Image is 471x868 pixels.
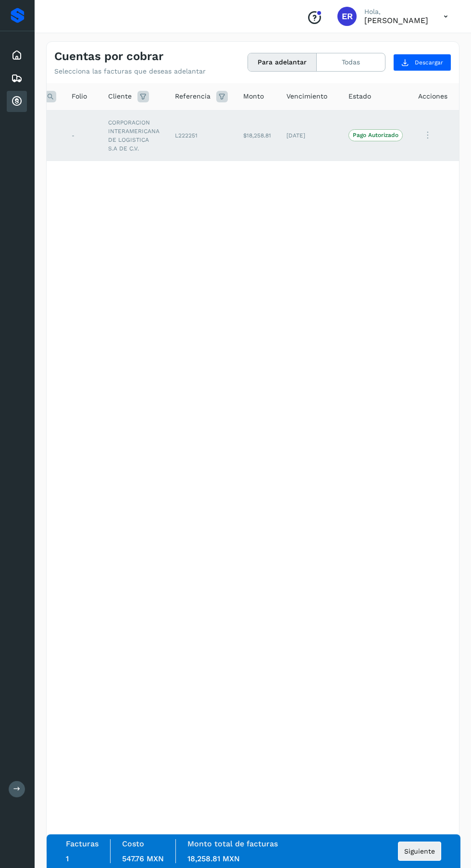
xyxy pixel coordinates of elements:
td: [DATE] [279,110,341,161]
label: Facturas [66,839,99,848]
button: Descargar [393,54,451,71]
td: - [64,110,100,161]
span: Vencimiento [286,91,327,101]
p: Selecciona las facturas que deseas adelantar [54,67,206,75]
label: Monto total de facturas [187,839,278,848]
button: Para adelantar [248,53,317,71]
p: Pago Autorizado [353,132,398,138]
div: Cuentas por cobrar [7,91,27,112]
span: Estado [348,91,371,101]
span: Acciones [418,91,447,101]
p: Hola, [364,8,428,16]
p: Eduardo Reyes González [364,16,428,25]
span: Cliente [108,91,132,101]
span: Folio [72,91,87,101]
span: 547.76 MXN [122,854,164,863]
span: 1 [66,854,69,863]
span: Monto [243,91,264,101]
button: Siguiente [398,842,441,861]
span: Referencia [175,91,211,101]
div: Embarques [7,68,27,89]
span: Siguiente [404,848,435,855]
td: L222251 [167,110,235,161]
label: Costo [122,839,144,848]
div: Inicio [7,45,27,66]
td: $18,258.81 [235,110,279,161]
h4: Cuentas por cobrar [54,50,163,63]
span: Descargar [415,58,443,67]
span: 18,258.81 MXN [187,854,240,863]
button: Todas [317,53,385,71]
td: CORPORACION INTERAMERICANA DE LOGISTICA S.A DE C.V. [100,110,167,161]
